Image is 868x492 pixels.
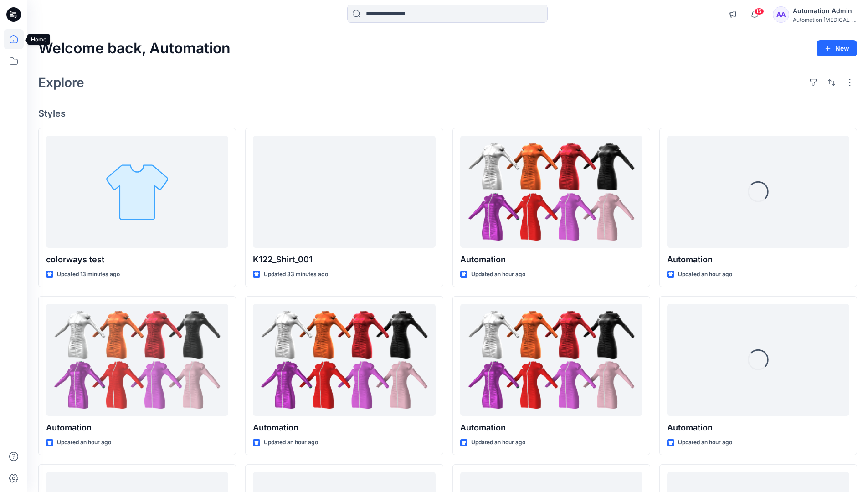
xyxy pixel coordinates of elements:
h2: Welcome back, Automation [38,40,231,57]
p: K122_Shirt_001 [253,253,435,266]
div: Automation Admin [793,5,857,16]
p: Automation [460,253,642,266]
p: Updated 33 minutes ago [264,270,328,279]
div: Automation [MEDICAL_DATA]... [793,16,857,23]
a: Automation [46,304,228,416]
span: 15 [754,8,764,15]
p: Updated an hour ago [678,438,732,447]
p: Automation [46,421,228,434]
div: AA [773,6,789,23]
h4: Styles [38,108,857,119]
p: Automation [253,421,435,434]
h2: Explore [38,75,84,90]
a: Automation [460,136,642,248]
p: Updated 13 minutes ago [57,270,120,279]
a: colorways test [46,136,228,248]
p: Automation [667,253,849,266]
p: Updated an hour ago [471,438,525,447]
p: Updated an hour ago [57,438,111,447]
p: Automation [460,421,642,434]
p: Updated an hour ago [678,270,732,279]
p: Updated an hour ago [471,270,525,279]
p: Updated an hour ago [264,438,318,447]
p: Automation [667,421,849,434]
button: New [817,40,857,56]
p: colorways test [46,253,228,266]
a: Automation [460,304,642,416]
a: Automation [253,304,435,416]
